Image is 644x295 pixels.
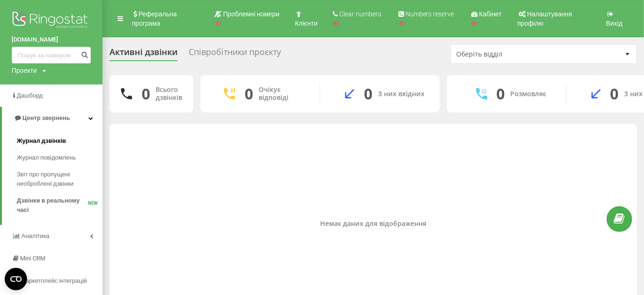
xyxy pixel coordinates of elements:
[17,166,103,192] a: Звіт про пропущені необроблені дзвінки
[456,50,568,58] div: Оберіть відділ
[17,133,103,149] a: Журнал дзвінків
[295,20,318,27] span: Клієнти
[245,85,253,103] div: 0
[110,47,178,62] div: Активні дзвінки
[20,255,45,262] span: Mini CRM
[189,47,281,62] div: Співробітники проєкту
[223,10,280,18] span: Проблемні номери
[132,10,177,27] span: Реферальна програма
[17,170,98,189] span: Звіт про пропущені необроблені дзвінки
[142,85,150,103] div: 0
[497,85,505,103] div: 0
[405,10,454,18] span: Numbers reserve
[259,86,306,102] div: Очікує відповіді
[12,9,91,33] img: Ringostat logo
[2,107,103,129] a: Центр звернень
[22,114,70,121] span: Центр звернень
[12,66,37,75] div: Проекти
[17,136,66,146] span: Журнал дзвінків
[5,268,27,290] button: Open CMP widget
[17,92,43,99] span: Дашборд
[12,35,91,44] a: [DOMAIN_NAME]
[511,90,547,98] div: Розмовляє
[606,20,623,27] span: Вихід
[517,10,572,27] span: Налаштування профілю
[156,86,182,102] div: Всього дзвінків
[12,47,91,63] input: Пошук за номером
[17,192,103,218] a: Дзвінки в реальному часіNEW
[378,90,425,98] div: З них вхідних
[610,85,619,103] div: 0
[339,10,381,18] span: Clear numbers
[17,153,76,162] span: Журнал повідомлень
[364,85,372,103] div: 0
[17,149,103,166] a: Журнал повідомлень
[21,232,49,239] span: Аналiтика
[21,277,87,284] span: Маркетплейс інтеграцій
[479,10,502,18] span: Кабінет
[117,220,630,228] div: Немає даних для відображення
[17,196,88,215] span: Дзвінки в реальному часі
